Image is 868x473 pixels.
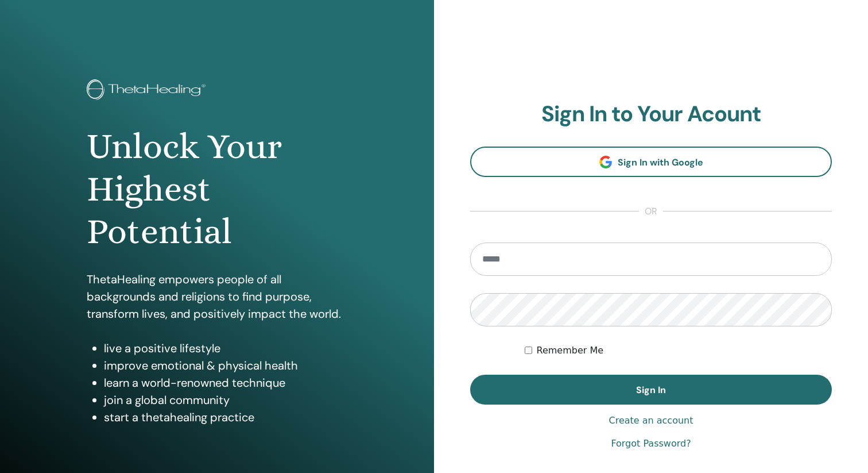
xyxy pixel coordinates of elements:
div: Keep me authenticated indefinitely or until I manually logout [525,344,832,357]
li: improve emotional & physical health [104,357,347,374]
h1: Unlock Your Highest Potential [87,125,347,253]
li: join a global community [104,391,347,409]
li: start a thetahealing practice [104,409,347,426]
span: Sign In with Google [618,156,703,168]
span: or [639,205,663,218]
li: live a positive lifestyle [104,340,347,357]
button: Sign In [470,375,832,405]
p: ThetaHealing empowers people of all backgrounds and religions to find purpose, transform lives, a... [87,271,347,322]
label: Remember Me [537,344,604,357]
a: Create an account [609,414,693,428]
a: Sign In with Google [470,147,832,177]
span: Sign In [636,384,666,396]
a: Forgot Password? [611,437,691,451]
h2: Sign In to Your Acount [470,101,832,128]
li: learn a world-renowned technique [104,374,347,391]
